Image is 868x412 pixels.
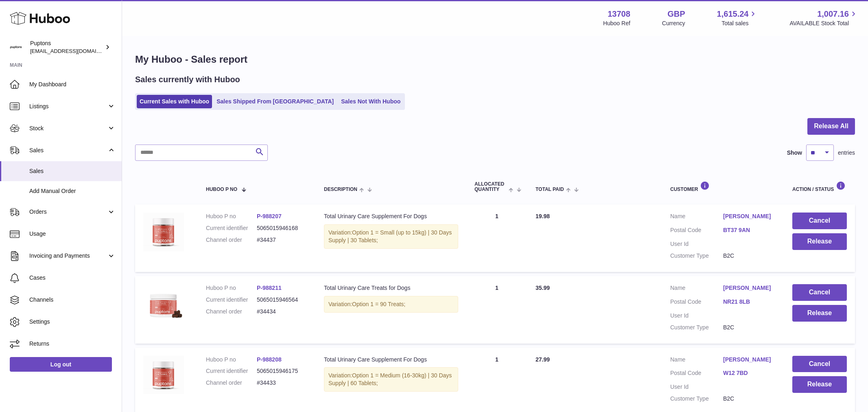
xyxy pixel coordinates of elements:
h1: My Huboo - Sales report [135,53,855,66]
span: Returns [29,340,116,348]
h2: Sales currently with Huboo [135,74,240,85]
span: 35.99 [536,285,550,291]
dd: 5065015946564 [257,296,308,304]
button: Release [792,376,847,393]
span: Total paid [536,187,564,192]
span: ALLOCATED Quantity [474,182,507,192]
dd: 5065015946168 [257,224,308,232]
div: Variation: [324,296,458,313]
a: 1,007.16 AVAILABLE Stock Total [789,9,858,27]
img: TotalUrinaryCareTablets120.jpg [143,356,184,394]
dd: B2C [723,252,776,260]
dd: B2C [723,395,776,403]
dd: B2C [723,324,776,331]
dt: Channel order [206,236,257,244]
span: AVAILABLE Stock Total [789,20,858,27]
a: [PERSON_NAME] [723,213,776,220]
div: Puptons [30,39,103,55]
div: Total Urinary Care Supplement For Dogs [324,356,458,364]
a: P-988207 [257,213,282,219]
a: P-988208 [257,356,282,363]
dt: User Id [670,240,723,248]
span: 27.99 [536,356,550,363]
div: Variation: [324,367,458,392]
span: Sales [29,167,116,175]
dt: Current identifier [206,296,257,304]
dt: Channel order [206,379,257,387]
td: 1 [466,204,527,272]
span: Stock [29,125,107,132]
span: Option 1 = Small (up to 15kg) | 30 Days Supply | 30 Tablets; [328,229,452,243]
span: Listings [29,103,107,110]
span: Settings [29,318,116,326]
dt: Postal Code [670,226,723,236]
span: My Dashboard [29,81,116,88]
dd: #34433 [257,379,308,387]
dt: User Id [670,383,723,391]
dd: 5065015946175 [257,367,308,375]
div: Variation: [324,224,458,249]
dd: #34437 [257,236,308,244]
dt: Current identifier [206,367,257,375]
span: Channels [29,296,116,304]
dt: Postal Code [670,298,723,308]
a: BT37 9AN [723,226,776,234]
div: Action / Status [792,181,847,192]
dt: Customer Type [670,395,723,403]
label: Show [787,149,802,157]
div: Huboo Ref [603,20,630,27]
span: Usage [29,230,116,238]
span: Huboo P no [206,187,237,192]
button: Release All [807,118,855,135]
span: entries [838,149,855,157]
span: Total sales [722,20,758,27]
a: NR21 8LB [723,298,776,306]
td: 1 [466,276,527,344]
span: [EMAIL_ADDRESS][DOMAIN_NAME] [30,48,120,54]
dd: #34434 [257,308,308,316]
button: Cancel [792,356,847,373]
a: P-988211 [257,285,282,291]
span: Sales [29,147,107,154]
dt: Huboo P no [206,213,257,220]
div: Total Urinary Care Supplement For Dogs [324,213,458,220]
span: Option 1 = Medium (16-30kg) | 30 Days Supply | 60 Tablets; [328,372,452,386]
span: 19.98 [536,213,550,219]
dt: Customer Type [670,324,723,331]
button: Cancel [792,213,847,229]
button: Release [792,305,847,322]
span: Description [324,187,357,192]
img: hello@puptons.com [10,41,22,53]
dt: Customer Type [670,252,723,260]
div: Currency [662,20,685,27]
strong: 13708 [608,9,630,20]
button: Cancel [792,284,847,301]
img: TotalUrinaryCareMain.jpg [143,284,184,325]
dt: Postal Code [670,369,723,379]
span: Option 1 = 90 Treats; [352,301,405,307]
a: W12 7BD [723,369,776,377]
span: Cases [29,274,116,282]
dt: Current identifier [206,224,257,232]
a: [PERSON_NAME] [723,356,776,364]
span: 1,615.24 [717,9,749,20]
a: Sales Shipped From [GEOGRAPHIC_DATA] [214,95,337,108]
a: Sales Not With Huboo [338,95,403,108]
span: Invoicing and Payments [29,252,107,260]
a: 1,615.24 Total sales [717,9,758,27]
dt: Huboo P no [206,284,257,292]
span: 1,007.16 [817,9,849,20]
dt: Huboo P no [206,356,257,364]
span: Add Manual Order [29,187,116,195]
a: [PERSON_NAME] [723,284,776,292]
div: Total Urinary Care Treats for Dogs [324,284,458,292]
button: Release [792,233,847,250]
dt: Channel order [206,308,257,316]
dt: Name [670,213,723,222]
dt: Name [670,284,723,294]
dt: User Id [670,312,723,320]
div: Customer [670,181,776,192]
a: Log out [10,357,112,372]
a: Current Sales with Huboo [137,95,212,108]
dt: Name [670,356,723,366]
